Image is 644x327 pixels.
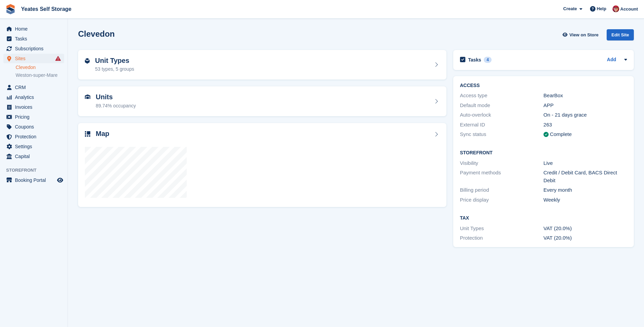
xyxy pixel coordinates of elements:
[15,142,56,151] span: Settings
[607,56,616,64] a: Add
[3,132,64,141] a: menu
[544,196,627,204] div: Weekly
[468,57,481,63] h2: Tasks
[544,186,627,194] div: Every month
[460,196,544,204] div: Price display
[3,112,64,122] a: menu
[620,6,638,13] span: Account
[6,167,68,174] span: Storefront
[460,83,627,88] h2: ACCESS
[460,131,544,138] div: Sync status
[550,131,572,138] div: Complete
[95,57,134,65] h2: Unit Types
[562,29,601,40] a: View on Store
[544,169,627,184] div: Credit / Debit Card, BACS Direct Debit
[18,3,74,15] a: Yeates Self Storage
[569,32,599,38] span: View on Store
[95,66,134,73] div: 53 types, 5 groups
[78,86,446,116] a: Units 89.74% occupancy
[544,102,627,109] div: APP
[3,44,64,53] a: menu
[544,159,627,167] div: Live
[607,29,634,40] div: Edit Site
[15,34,56,44] span: Tasks
[96,130,109,138] h2: Map
[15,24,56,34] span: Home
[85,131,90,137] img: map-icn-33ee37083ee616e46c38cad1a60f524a97daa1e2b2c8c0bc3eb3415660979fc1.svg
[96,102,136,109] div: 89.74% occupancy
[460,216,627,221] h2: Tax
[15,83,56,92] span: CRM
[3,102,64,112] a: menu
[15,132,56,141] span: Protection
[78,50,446,80] a: Unit Types 53 types, 5 groups
[15,44,56,53] span: Subscriptions
[15,175,56,185] span: Booking Portal
[15,102,56,112] span: Invoices
[3,142,64,151] a: menu
[56,176,64,184] a: Preview store
[544,225,627,233] div: VAT (20.0%)
[460,102,544,109] div: Default mode
[3,175,64,185] a: menu
[612,5,619,12] img: Wendie Tanner
[460,234,544,242] div: Protection
[55,56,61,61] i: Smart entry sync failures have occurred
[607,29,634,43] a: Edit Site
[3,24,64,34] a: menu
[3,34,64,44] a: menu
[16,72,64,79] a: Weston-super-Mare
[96,93,136,101] h2: Units
[78,123,446,207] a: Map
[15,152,56,161] span: Capital
[460,150,627,156] h2: Storefront
[460,169,544,184] div: Payment methods
[3,92,64,102] a: menu
[544,92,627,100] div: BearBox
[3,54,64,63] a: menu
[460,111,544,119] div: Auto-overlock
[460,159,544,167] div: Visibility
[484,57,492,63] div: 4
[15,112,56,122] span: Pricing
[544,121,627,129] div: 263
[3,122,64,132] a: menu
[544,111,627,119] div: On - 21 days grace
[78,29,115,38] h2: Clevedon
[15,92,56,102] span: Analytics
[16,64,64,71] a: Clevedon
[3,83,64,92] a: menu
[85,94,90,99] img: unit-icn-7be61d7bf1b0ce9d3e12c5938cc71ed9869f7b940bace4675aadf7bd6d80202e.svg
[460,92,544,100] div: Access type
[85,58,90,64] img: unit-type-icn-2b2737a686de81e16bb02015468b77c625bbabd49415b5ef34ead5e3b44a266d.svg
[15,122,56,132] span: Coupons
[544,234,627,242] div: VAT (20.0%)
[460,121,544,129] div: External ID
[597,5,606,12] span: Help
[460,186,544,194] div: Billing period
[15,54,56,63] span: Sites
[3,152,64,161] a: menu
[563,5,577,12] span: Create
[460,225,544,233] div: Unit Types
[5,4,16,14] img: stora-icon-8386f47178a22dfd0bd8f6a31ec36ba5ce8667c1dd55bd0f319d3a0aa187defe.svg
